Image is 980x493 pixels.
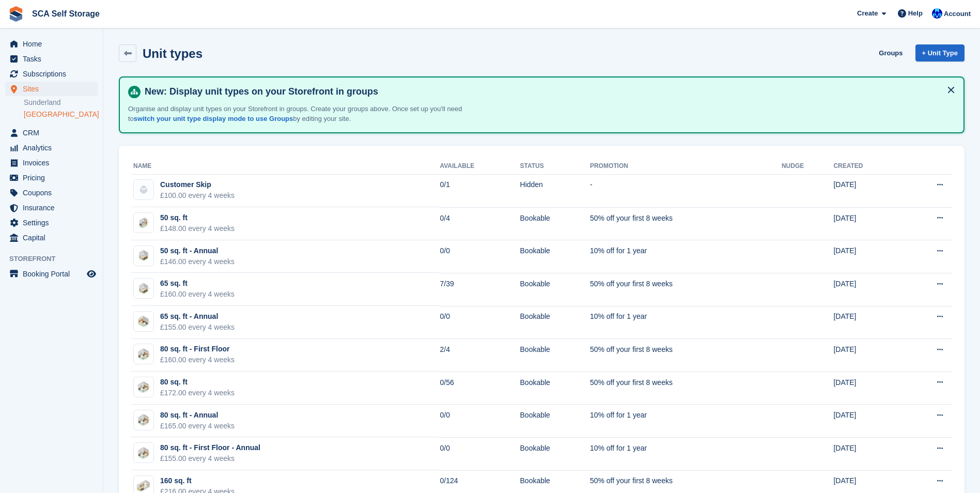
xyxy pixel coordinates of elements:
img: SCA-57sqft.jpg [134,282,153,296]
th: Nudge [782,158,833,175]
a: menu [5,267,98,281]
td: [DATE] [833,273,901,306]
td: [DATE] [833,207,901,240]
div: 80 sq. ft - First Floor [160,344,235,355]
a: menu [5,215,98,230]
div: £155.00 every 4 weeks [160,453,260,464]
span: Sites [23,82,85,96]
a: menu [5,156,98,170]
td: Bookable [520,339,590,372]
a: menu [5,171,98,185]
th: Name [131,158,440,175]
div: 80 sq. ft - Annual [160,410,235,421]
td: Bookable [520,207,590,240]
span: Tasks [23,52,85,66]
img: SCA-50sqft.jpg [134,249,153,263]
a: menu [5,82,98,96]
h4: New: Display unit types on your Storefront in groups [141,86,955,98]
div: 65 sq. ft [160,278,235,289]
td: [DATE] [833,372,901,405]
img: SCA-80sqft.jpg [134,446,153,460]
a: Preview store [85,268,98,280]
span: Create [857,8,878,19]
a: menu [5,52,98,66]
td: 0/0 [440,240,520,273]
div: £146.00 every 4 weeks [160,256,235,267]
a: + Unit Type [915,44,965,61]
td: Bookable [520,240,590,273]
div: £160.00 every 4 weeks [160,289,235,300]
a: menu [5,141,98,155]
img: SCA-64sqft.jpg [134,315,153,329]
td: 7/39 [440,273,520,306]
div: 160 sq. ft [160,475,235,486]
td: [DATE] [833,437,901,470]
div: £148.00 every 4 weeks [160,223,235,234]
td: Hidden [520,174,590,207]
img: Kelly Neesham [932,8,942,19]
td: 50% off your first 8 weeks [590,372,782,405]
span: Storefront [9,254,103,264]
div: £155.00 every 4 weeks [160,322,235,333]
span: Insurance [23,201,85,215]
img: SCA-80sqft.jpg [134,413,153,427]
div: 80 sq. ft - First Floor - Annual [160,442,260,453]
td: [DATE] [833,240,901,273]
img: stora-icon-8386f47178a22dfd0bd8f6a31ec36ba5ce8667c1dd55bd0f319d3a0aa187defe.svg [8,6,24,22]
td: 10% off for 1 year [590,405,782,438]
td: [DATE] [833,174,901,207]
td: Bookable [520,405,590,438]
a: menu [5,126,98,140]
div: 65 sq. ft - Annual [160,311,235,322]
a: SCA Self Storage [28,5,104,22]
td: 0/4 [440,207,520,240]
div: Customer Skip [160,179,235,190]
span: Booking Portal [23,267,85,281]
td: - [590,174,782,207]
div: £160.00 every 4 weeks [160,355,235,365]
a: menu [5,67,98,81]
td: 0/0 [440,405,520,438]
div: £165.00 every 4 weeks [160,421,235,432]
span: Home [23,37,85,51]
td: 10% off for 1 year [590,306,782,339]
td: Bookable [520,437,590,470]
td: [DATE] [833,306,901,339]
a: menu [5,186,98,200]
div: 50 sq. ft - Annual [160,245,235,256]
div: 50 sq. ft [160,212,235,223]
span: Subscriptions [23,67,85,81]
div: 80 sq. ft [160,377,235,388]
span: Coupons [23,186,85,200]
div: £100.00 every 4 weeks [160,190,235,201]
span: Pricing [23,171,85,185]
th: Created [833,158,901,175]
a: menu [5,37,98,51]
img: SCA-43sqft.jpg [134,216,153,230]
td: 0/56 [440,372,520,405]
td: 0/0 [440,437,520,470]
td: 2/4 [440,339,520,372]
td: 50% off your first 8 weeks [590,273,782,306]
span: Capital [23,230,85,245]
td: 0/1 [440,174,520,207]
td: Bookable [520,273,590,306]
span: CRM [23,126,85,140]
h2: Unit types [143,47,203,60]
td: 10% off for 1 year [590,437,782,470]
a: Groups [875,44,907,61]
img: SCA-160sqft.jpg [134,479,153,493]
th: Status [520,158,590,175]
a: [GEOGRAPHIC_DATA] [24,110,98,119]
td: 50% off your first 8 weeks [590,207,782,240]
td: Bookable [520,372,590,405]
span: Account [944,9,971,19]
span: Settings [23,215,85,230]
th: Available [440,158,520,175]
span: Analytics [23,141,85,155]
div: £172.00 every 4 weeks [160,388,235,398]
th: Promotion [590,158,782,175]
img: SCA-80sqft.jpg [134,380,153,394]
td: Bookable [520,306,590,339]
td: 10% off for 1 year [590,240,782,273]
